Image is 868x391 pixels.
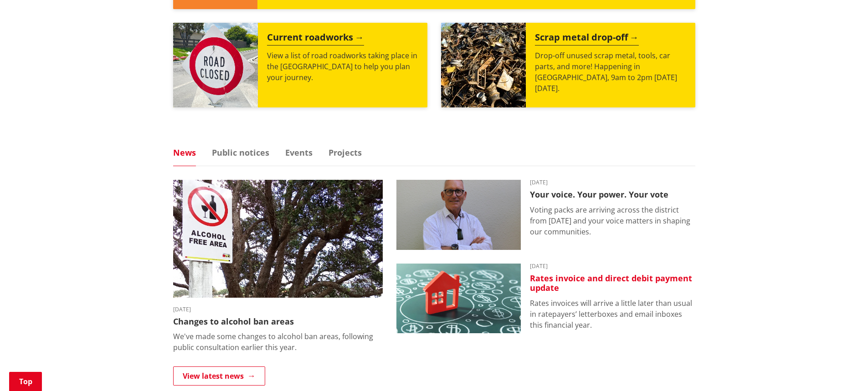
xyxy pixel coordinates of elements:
[173,317,383,327] h3: Changes to alcohol ban areas
[530,190,695,200] h3: Your voice. Your power. Your vote
[173,180,383,353] a: [DATE] Changes to alcohol ban areas We've made some changes to alcohol ban areas, following publi...
[173,23,427,107] a: Current roadworks View a list of road roadworks taking place in the [GEOGRAPHIC_DATA] to help you...
[530,264,695,269] time: [DATE]
[285,148,313,157] a: Events
[329,148,362,157] a: Projects
[173,180,383,298] img: Alcohol Control Bylaw adopted - August 2025 (2)
[530,274,695,293] h3: Rates invoice and direct debit payment update
[396,264,695,334] a: [DATE] Rates invoice and direct debit payment update Rates invoices will arrive a little later th...
[530,204,695,237] p: Voting packs are arriving across the district from [DATE] and your voice matters in shaping our c...
[530,298,695,330] p: Rates invoices will arrive a little later than usual in ratepayers’ letterboxes and email inboxes...
[535,32,639,46] h2: Scrap metal drop-off
[396,264,521,334] img: rates image
[267,32,364,46] h2: Current roadworks
[9,372,42,391] a: Top
[535,50,686,94] p: Drop-off unused scrap metal, tools, car parts, and more! Happening in [GEOGRAPHIC_DATA], 9am to 2...
[173,366,265,386] a: View latest news
[212,148,269,157] a: Public notices
[441,23,526,107] img: Scrap metal collection
[173,331,383,353] p: We've made some changes to alcohol ban areas, following public consultation earlier this year.
[396,180,695,250] a: [DATE] Your voice. Your power. Your vote Voting packs are arriving across the district from [DATE...
[173,148,196,157] a: News
[441,23,695,107] a: A massive pile of rusted scrap metal, including wheels and various industrial parts, under a clea...
[267,50,418,83] p: View a list of road roadworks taking place in the [GEOGRAPHIC_DATA] to help you plan your journey.
[173,23,258,107] img: Road closed sign
[530,180,695,185] time: [DATE]
[173,307,383,312] time: [DATE]
[396,180,521,250] img: Craig Hobbs
[826,353,859,386] iframe: Messenger Launcher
